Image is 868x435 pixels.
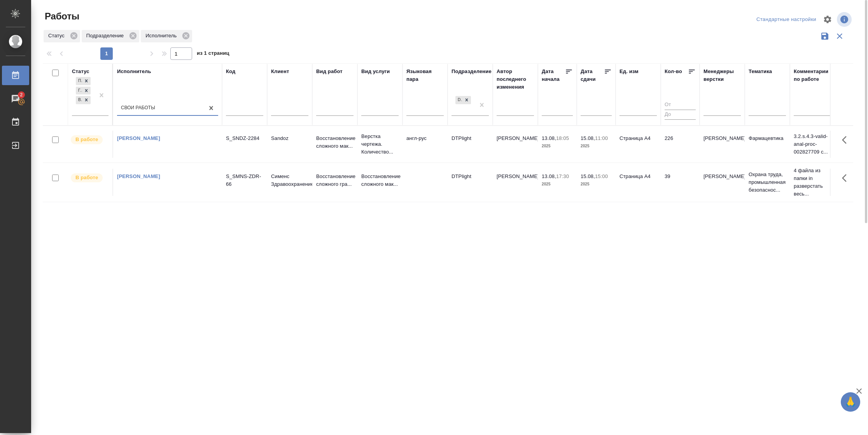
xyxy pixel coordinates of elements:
[72,68,89,75] div: Статус
[703,135,741,142] p: [PERSON_NAME]
[145,32,179,40] p: Исполнитель
[70,135,108,145] div: Исполнитель выполняет работу
[271,68,289,75] div: Клиент
[117,68,151,75] div: Исполнитель
[75,95,91,105] div: Подбор, Готов к работе, В работе
[76,77,82,85] div: Подбор
[818,10,837,29] span: Настроить таблицу
[271,173,308,188] p: Сименс Здравоохранение
[542,142,573,150] p: 2025
[595,135,608,141] p: 11:00
[661,169,700,196] td: 39
[455,96,462,104] div: DTPlight
[15,91,27,99] span: 2
[76,87,82,95] div: Готов к работе
[197,49,229,60] span: из 1 страниц
[43,10,79,23] span: Работы
[226,173,263,188] div: S_SMNS-ZDR-66
[841,392,860,412] button: 🙏
[832,29,847,44] button: Сбросить фильтры
[316,68,343,75] div: Вид работ
[837,131,856,149] button: Здесь прячутся важные кнопки
[581,135,595,141] p: 15.08,
[703,173,741,180] p: [PERSON_NAME]
[749,171,786,194] p: Охрана труда, промышленная безопаснос...
[76,96,82,104] div: В работе
[75,174,98,182] p: В работе
[316,135,353,150] p: Восстановление сложного мак...
[794,68,831,83] div: Комментарии по работе
[556,135,569,141] p: 18:05
[406,68,444,83] div: Языковая пара
[619,68,639,75] div: Ед. изм
[82,30,139,42] div: Подразделение
[749,68,772,75] div: Тематика
[703,68,741,83] div: Менеджеры верстки
[817,29,832,44] button: Сохранить фильтры
[316,173,353,188] p: Восстановление сложного гра...
[86,32,126,40] p: Подразделение
[448,131,493,158] td: DTPlight
[542,173,556,179] p: 13.08,
[493,131,538,158] td: [PERSON_NAME]
[581,142,612,150] p: 2025
[44,30,80,42] div: Статус
[665,68,682,75] div: Кол-во
[361,68,390,75] div: Вид услуги
[837,12,853,27] span: Посмотреть информацию
[595,173,608,179] p: 15:00
[226,68,235,75] div: Код
[754,14,818,26] div: split button
[75,86,91,96] div: Подбор, Готов к работе, В работе
[581,180,612,188] p: 2025
[2,89,29,108] a: 2
[117,135,160,141] a: [PERSON_NAME]
[497,68,534,91] div: Автор последнего изменения
[361,173,399,188] p: Восстановление сложного мак...
[794,133,831,156] p: 3.2.s.4.3-valid-anal-proc-002827709 с...
[121,105,155,111] div: Свои работы
[616,131,661,158] td: Страница А4
[271,135,308,142] p: Sandoz
[581,68,604,83] div: Дата сдачи
[665,110,696,119] input: До
[661,131,700,158] td: 226
[493,169,538,196] td: [PERSON_NAME]
[75,136,98,143] p: В работе
[48,32,67,40] p: Статус
[361,133,399,156] p: Верстка чертежа. Количество...
[749,135,786,142] p: Фармацевтика
[542,135,556,141] p: 13.08,
[455,95,472,105] div: DTPlight
[837,169,856,187] button: Здесь прячутся важные кнопки
[226,135,263,142] div: S_SNDZ-2284
[581,173,595,179] p: 15.08,
[542,180,573,188] p: 2025
[616,169,661,196] td: Страница А4
[794,167,831,198] p: 4 файла из папки in разверстать весь...
[448,169,493,196] td: DTPlight
[117,173,160,179] a: [PERSON_NAME]
[556,173,569,179] p: 17:30
[665,100,696,110] input: От
[542,68,565,83] div: Дата начала
[844,394,857,410] span: 🙏
[75,76,91,86] div: Подбор, Готов к работе, В работе
[451,68,492,75] div: Подразделение
[402,131,448,158] td: англ-рус
[141,30,192,42] div: Исполнитель
[70,173,108,183] div: Исполнитель выполняет работу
